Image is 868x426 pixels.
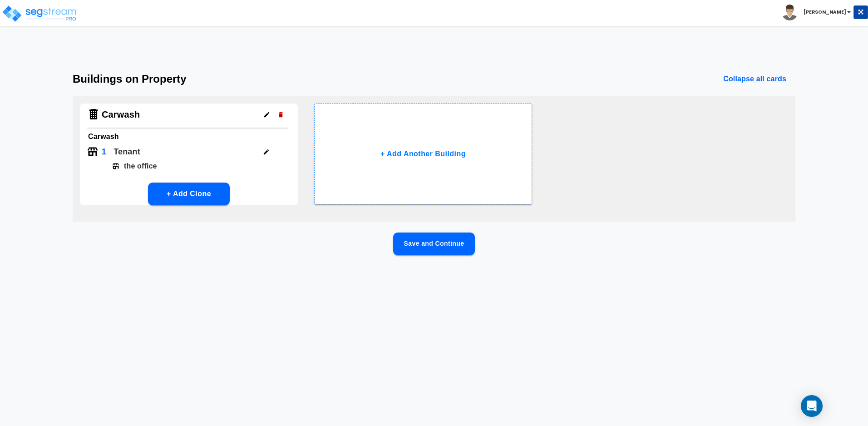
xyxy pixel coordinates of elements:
p: Collapse all cards [723,74,786,84]
h3: Buildings on Property [73,73,187,85]
p: the office [119,161,157,172]
img: Tenant Icon [87,146,98,157]
p: Tenant [113,146,140,158]
button: + Add Clone [148,183,230,205]
p: 1 [102,146,106,158]
img: Tenant Icon [112,163,119,170]
button: + Add Another Building [314,104,532,204]
img: Building Icon [87,108,100,121]
button: Save and Continue [393,233,475,255]
div: Open Intercom Messenger [801,395,823,417]
h4: Carwash [102,109,140,120]
h6: Carwash [88,130,290,143]
img: logo_pro_r.png [1,5,79,23]
b: [PERSON_NAME] [804,9,846,15]
img: avatar.png [782,5,798,20]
